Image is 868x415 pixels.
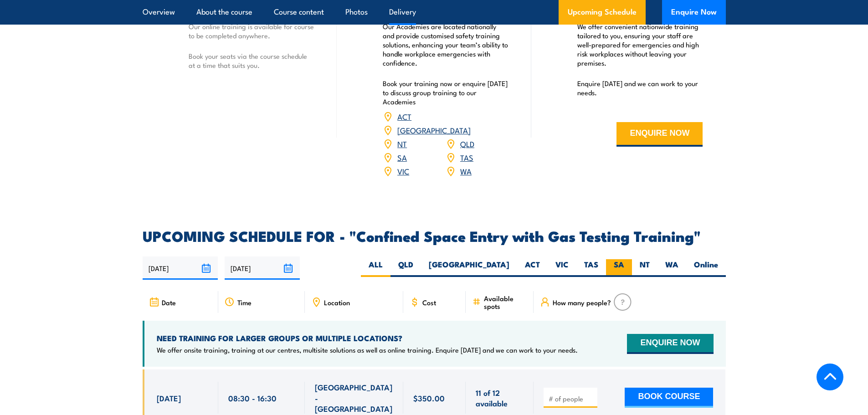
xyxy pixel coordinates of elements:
p: We offer convenient nationwide training tailored to you, ensuring your staff are well-prepared fo... [577,22,703,67]
input: To date [225,256,300,280]
a: [GEOGRAPHIC_DATA] [397,124,471,135]
a: VIC [397,165,409,176]
a: SA [397,152,407,163]
input: From date [143,256,218,280]
span: [DATE] [157,393,181,403]
label: NT [632,259,657,277]
button: ENQUIRE NOW [627,334,713,354]
p: Our Academies are located nationally and provide customised safety training solutions, enhancing ... [383,22,508,67]
label: QLD [390,259,421,277]
label: VIC [548,259,576,277]
h2: UPCOMING SCHEDULE FOR - "Confined Space Entry with Gas Testing Training" [143,229,726,242]
p: Book your seats via the course schedule at a time that suits you. [189,51,314,70]
a: TAS [460,152,473,163]
a: QLD [460,138,474,149]
label: Online [686,259,726,277]
input: # of people [549,394,594,403]
label: [GEOGRAPHIC_DATA] [421,259,517,277]
a: NT [397,138,407,149]
p: Book your training now or enquire [DATE] to discuss group training to our Academies [383,79,508,106]
span: Date [162,298,176,306]
span: Cost [422,298,436,306]
span: How many people? [553,298,611,306]
button: BOOK COURSE [625,388,713,408]
span: Available spots [484,294,527,310]
h4: NEED TRAINING FOR LARGER GROUPS OR MULTIPLE LOCATIONS? [157,333,578,343]
span: Location [324,298,350,306]
a: WA [460,165,472,176]
span: Time [237,298,252,306]
p: We offer onsite training, training at our centres, multisite solutions as well as online training... [157,345,578,354]
p: Enquire [DATE] and we can work to your needs. [577,79,703,97]
span: 08:30 - 16:30 [228,393,277,403]
span: $350.00 [413,393,445,403]
label: WA [657,259,686,277]
span: 11 of 12 available [476,387,524,409]
label: TAS [576,259,606,277]
label: ACT [517,259,548,277]
span: [GEOGRAPHIC_DATA] - [GEOGRAPHIC_DATA] [315,382,393,414]
label: SA [606,259,632,277]
a: ACT [397,111,411,122]
label: ALL [361,259,390,277]
p: Our online training is available for course to be completed anywhere. [189,22,314,40]
button: ENQUIRE NOW [616,122,703,147]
